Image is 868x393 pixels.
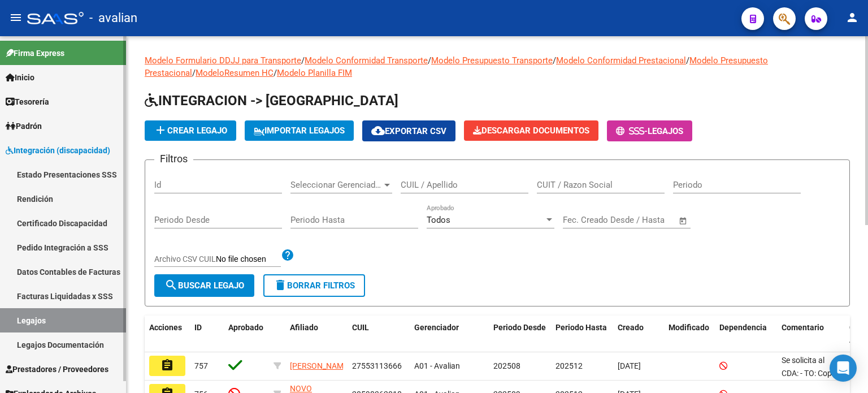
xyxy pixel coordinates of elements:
datatable-header-cell: Periodo Desde [489,316,551,353]
span: Aprobado [228,323,263,332]
span: Gerenciador [414,323,459,332]
mat-icon: cloud_download [371,124,385,137]
span: ID [194,323,202,332]
span: Integración (discapacidad) [6,144,110,157]
button: Descargar Documentos [464,120,598,141]
a: Modelo Formulario DDJJ para Transporte [145,55,301,66]
span: 27553113666 [352,361,402,370]
input: Archivo CSV CUIL [216,254,281,265]
a: ModeloResumen HC [196,68,274,78]
a: Modelo Conformidad Transporte [305,55,428,66]
span: Seleccionar Gerenciador [290,180,382,190]
span: Periodo Hasta [555,323,607,332]
span: CUIL [352,323,369,332]
datatable-header-cell: Periodo Hasta [551,316,613,353]
span: 202508 [493,361,520,370]
mat-icon: menu [9,11,23,24]
datatable-header-cell: Comentario [777,316,845,353]
datatable-header-cell: Aprobado [224,316,269,353]
span: Se solicita al CDA: - TO: Copia póliza.- [782,356,838,391]
datatable-header-cell: Modificado [664,316,715,353]
span: IMPORTAR LEGAJOS [254,126,345,136]
button: Buscar Legajo [154,274,254,297]
h3: Filtros [154,151,193,167]
button: Exportar CSV [362,120,455,141]
button: IMPORTAR LEGAJOS [245,120,354,141]
button: Borrar Filtros [263,274,365,297]
span: Firma Express [6,47,64,59]
span: - [616,126,648,136]
span: INTEGRACION -> [GEOGRAPHIC_DATA] [145,93,398,109]
span: Padrón [6,120,42,132]
span: Exportar CSV [371,126,446,136]
input: Fecha fin [619,215,674,225]
mat-icon: delete [274,278,287,292]
span: - avalian [89,6,137,31]
span: Tesorería [6,96,49,108]
span: Buscar Legajo [164,280,244,291]
div: Open Intercom Messenger [830,355,857,382]
span: Comentario [782,323,824,332]
button: Crear Legajo [145,120,236,141]
mat-icon: search [164,278,178,292]
span: [DATE] [618,361,641,370]
span: Creado [618,323,644,332]
span: 757 [194,361,208,370]
datatable-header-cell: Acciones [145,316,190,353]
button: -Legajos [607,120,692,141]
span: Periodo Desde [493,323,546,332]
button: Open calendar [677,214,690,227]
span: Crear Legajo [154,126,227,136]
span: [PERSON_NAME] [290,361,350,370]
span: Acciones [149,323,182,332]
mat-icon: add [154,123,167,137]
datatable-header-cell: ID [190,316,224,353]
span: A01 - Avalian [414,361,460,370]
datatable-header-cell: Creado [613,316,664,353]
a: Modelo Planilla FIM [277,68,352,78]
datatable-header-cell: Afiliado [285,316,348,353]
span: Prestadores / Proveedores [6,363,108,375]
span: Afiliado [290,323,318,332]
a: Modelo Conformidad Prestacional [556,55,686,66]
span: 202512 [555,361,583,370]
mat-icon: assignment [160,359,174,372]
datatable-header-cell: Dependencia [715,316,777,353]
span: Borrar Filtros [274,280,355,291]
span: Legajos [648,126,683,136]
span: Todos [427,215,450,225]
a: Modelo Presupuesto Transporte [431,55,553,66]
mat-icon: person [845,11,859,24]
mat-icon: help [281,248,294,262]
input: Fecha inicio [563,215,609,225]
span: Modificado [669,323,709,332]
datatable-header-cell: CUIL [348,316,410,353]
datatable-header-cell: Gerenciador [410,316,489,353]
span: Archivo CSV CUIL [154,254,216,264]
span: Inicio [6,71,34,84]
span: Dependencia [719,323,767,332]
span: Descargar Documentos [473,126,589,136]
